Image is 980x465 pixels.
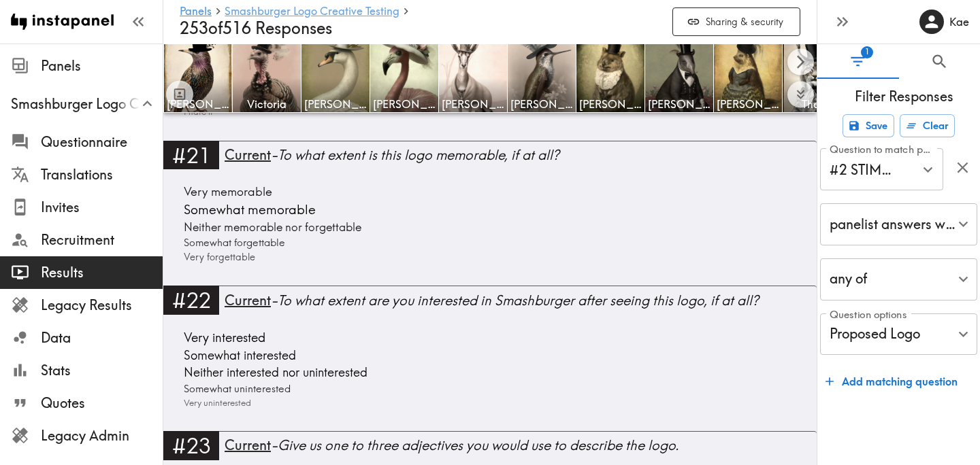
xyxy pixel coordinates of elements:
[163,141,817,178] a: #21Current-To what extent is this logo memorable, if at all?
[41,230,163,249] span: Recruitment
[645,44,714,113] a: [PERSON_NAME]
[820,313,977,356] div: Proposed Logo
[510,97,573,111] span: [PERSON_NAME]
[180,201,316,219] span: Somewhat memorable
[233,44,301,113] a: Victoria
[180,5,212,18] a: Panels
[180,347,296,364] span: Somewhat interested
[41,361,163,380] span: Stats
[917,159,938,180] button: Open
[717,97,779,111] span: [PERSON_NAME]
[41,165,163,184] span: Translations
[41,263,163,282] span: Results
[830,307,906,322] label: Question options
[180,329,265,347] span: Very interested
[163,141,219,169] div: #21
[225,145,817,165] div: - To what extent is this logo memorable, if at all?
[301,44,370,113] a: [PERSON_NAME]
[163,286,219,314] div: #22
[442,97,504,111] span: [PERSON_NAME]
[828,87,980,106] span: Filter Responses
[508,44,576,113] a: [PERSON_NAME]
[11,94,163,114] span: Smashburger Logo Creative Testing
[163,286,817,323] a: #22Current-To what extent are you interested in Smashburger after seeing this logo, if at all?
[304,97,367,111] span: [PERSON_NAME]
[225,291,817,310] div: - To what extent are you interested in Smashburger after seeing this logo, if at all?
[180,18,208,38] span: 253
[820,258,977,300] div: any of
[576,44,645,113] a: [PERSON_NAME]
[41,296,163,315] span: Legacy Results
[787,49,814,75] button: Scroll right
[223,18,332,38] span: 516 Responses
[41,394,163,413] span: Quotes
[579,97,642,111] span: [PERSON_NAME]
[900,114,955,137] button: Clear all filters
[225,436,271,453] span: Current
[163,431,219,460] div: #23
[225,5,399,18] a: Smashburger Logo Creative Testing
[672,7,800,37] button: Sharing & security
[648,97,710,111] span: [PERSON_NAME]
[163,44,233,113] a: [PERSON_NAME]
[861,46,873,58] span: 1
[785,97,848,111] span: Theon
[373,97,436,111] span: [PERSON_NAME]
[843,114,894,137] button: Save filters
[166,80,193,107] button: Toggle between responses and questions
[817,44,899,79] button: Filter Responses
[235,97,298,111] span: Victoria
[225,292,271,309] span: Current
[370,44,439,113] a: [PERSON_NAME]
[180,219,361,235] span: Neither memorable nor forgettable
[783,44,851,113] a: Theon
[714,44,783,113] a: [PERSON_NAME]
[949,14,969,29] h6: Kae
[180,235,285,250] span: Somewhat forgettable
[439,44,508,113] a: [PERSON_NAME]
[167,97,229,111] span: [PERSON_NAME]
[180,381,291,396] span: Somewhat uninterested
[180,250,255,264] span: Very forgettable
[820,203,977,245] div: panelist answers with
[787,82,814,108] button: Expand to show all items
[41,56,163,75] span: Panels
[820,368,963,395] button: Add matching question
[180,396,251,409] span: Very uninterested
[180,364,367,381] span: Neither interested nor uninterested
[830,142,936,157] label: Question to match panelists on
[930,52,949,71] span: Search
[41,133,163,152] span: Questionnaire
[41,426,163,445] span: Legacy Admin
[225,146,271,163] span: Current
[41,198,163,217] span: Invites
[180,184,272,201] span: Very memorable
[41,328,163,347] span: Data
[180,18,223,38] span: of
[225,436,817,455] div: - Give us one to three adjectives you would use to describe the logo.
